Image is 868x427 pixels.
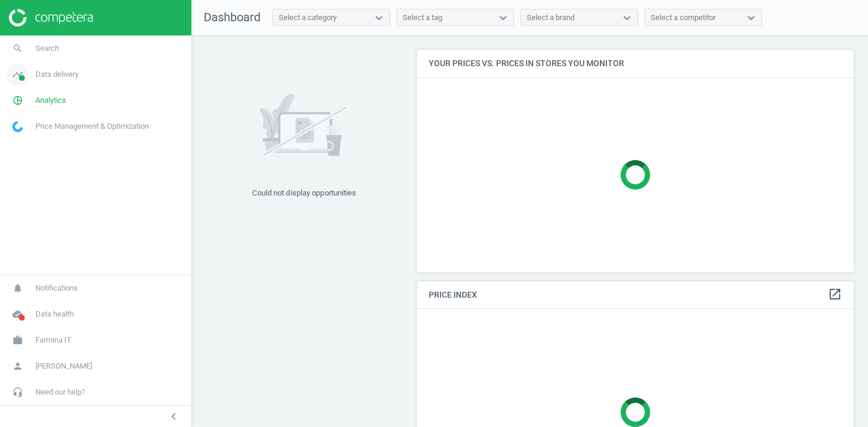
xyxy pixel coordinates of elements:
[828,287,842,301] i: open_in_new
[9,9,93,27] img: ajHJNr6hYgQAAAAASUVORK5CYII=
[35,121,149,132] span: Price Management & Optimization
[6,355,29,377] i: person
[6,277,29,299] i: notifications
[252,188,356,198] div: Could not display opportunities
[403,12,442,23] div: Select a tag
[527,12,575,23] div: Select a brand
[260,79,348,173] img: 7171a7ce662e02b596aeec34d53f281b.svg
[204,10,260,24] span: Dashboard
[417,50,854,77] h4: Your prices vs. prices in stores you monitor
[35,43,59,54] span: Search
[12,121,23,132] img: wGWNvw8QSZomAAAAABJRU5ErkJggg==
[6,303,29,325] i: cloud_done
[828,287,842,302] a: open_in_new
[6,381,29,403] i: headset_mic
[167,409,181,423] i: chevron_left
[35,335,71,345] span: Farmina IT
[35,95,66,106] span: Analytics
[6,89,29,112] i: pie_chart_outlined
[6,329,29,351] i: work
[6,63,29,86] i: timeline
[651,12,716,23] div: Select a competitor
[35,361,92,371] span: [PERSON_NAME]
[159,409,188,424] button: chevron_left
[417,281,854,309] h4: Price Index
[279,12,337,23] div: Select a category
[35,387,85,397] span: Need our help?
[35,69,79,80] span: Data delivery
[35,309,74,320] span: Data health
[35,283,78,294] span: Notifications
[6,37,29,60] i: search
